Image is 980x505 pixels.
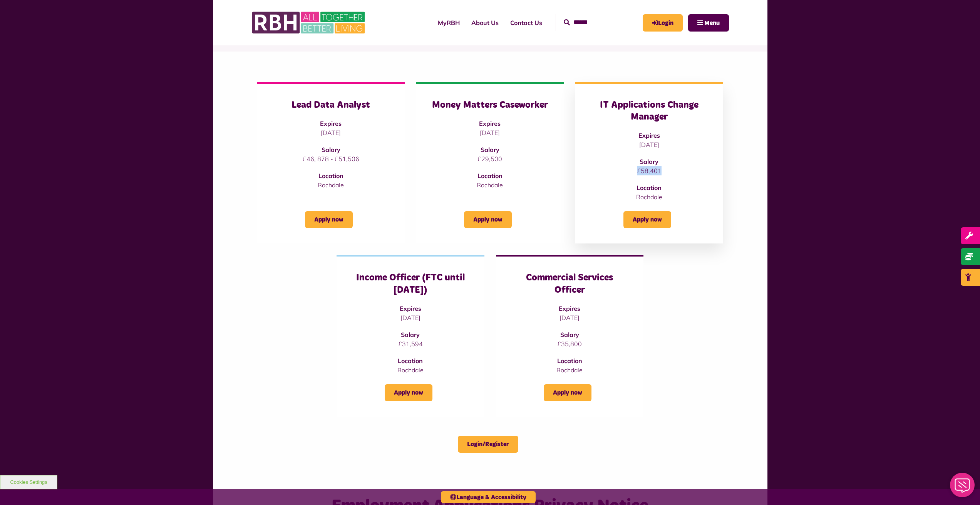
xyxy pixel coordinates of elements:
[544,384,591,401] a: Apply now
[273,180,389,190] p: Rochdale
[481,146,499,153] strong: Salary
[479,120,501,127] strong: Expires
[273,128,389,137] p: [DATE]
[637,184,662,192] strong: Location
[945,470,980,505] iframe: Netcall Web Assistant for live chat
[466,12,504,33] a: About Us
[398,357,423,365] strong: Location
[320,120,342,127] strong: Expires
[591,166,707,175] p: £58,401
[638,132,660,139] strong: Expires
[511,272,628,296] h3: Commercial Services Officer
[401,331,420,338] strong: Salary
[557,357,582,365] strong: Location
[564,14,635,31] input: Search
[591,140,707,149] p: [DATE]
[352,313,469,322] p: [DATE]
[432,12,466,33] a: MyRBH
[643,14,683,32] a: MyRBH
[432,128,548,137] p: [DATE]
[385,384,432,401] a: Apply now
[640,158,658,165] strong: Salary
[432,99,548,111] h3: Money Matters Caseworker
[251,8,367,38] img: RBH
[504,12,548,33] a: Contact Us
[273,99,389,111] h3: Lead Data Analyst
[477,172,503,180] strong: Location
[688,14,729,32] button: Navigation
[511,365,628,375] p: Rochdale
[352,339,469,348] p: £31,594
[305,211,353,228] a: Apply now
[511,339,628,348] p: £35,800
[559,305,580,312] strong: Expires
[352,365,469,375] p: Rochdale
[560,331,579,338] strong: Salary
[400,305,421,312] strong: Expires
[441,491,536,503] button: Language & Accessibility
[704,20,720,26] span: Menu
[352,272,469,296] h3: Income Officer (FTC until [DATE])
[591,192,707,202] p: Rochdale
[322,146,340,153] strong: Salary
[458,436,518,453] a: Login/Register
[318,172,343,180] strong: Location
[273,154,389,163] p: £46, 878 - £51,506
[432,180,548,190] p: Rochdale
[432,154,548,163] p: £29,500
[464,211,512,228] a: Apply now
[591,99,707,123] h3: IT Applications Change Manager
[511,313,628,322] p: [DATE]
[623,211,671,228] a: Apply now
